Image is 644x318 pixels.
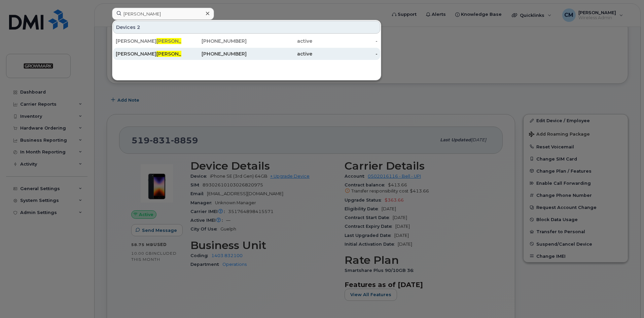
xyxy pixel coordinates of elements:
div: [PERSON_NAME] I Pad Air 2020 64 Gb [116,50,181,57]
div: active [247,50,312,57]
div: [PHONE_NUMBER] [181,50,247,57]
div: - [312,38,378,44]
div: [PERSON_NAME] [116,38,181,44]
div: Devices [113,21,380,34]
a: [PERSON_NAME][PERSON_NAME]I Pad Air 2020 64 Gb[PHONE_NUMBER]active- [113,48,380,60]
div: - [312,50,378,57]
input: Find something... [112,8,214,20]
span: [PERSON_NAME] [156,51,197,57]
span: 2 [137,24,140,31]
span: [PERSON_NAME] [156,38,197,44]
div: active [247,38,312,44]
div: [PHONE_NUMBER] [181,38,247,44]
a: [PERSON_NAME][PERSON_NAME][PHONE_NUMBER]active- [113,35,380,47]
